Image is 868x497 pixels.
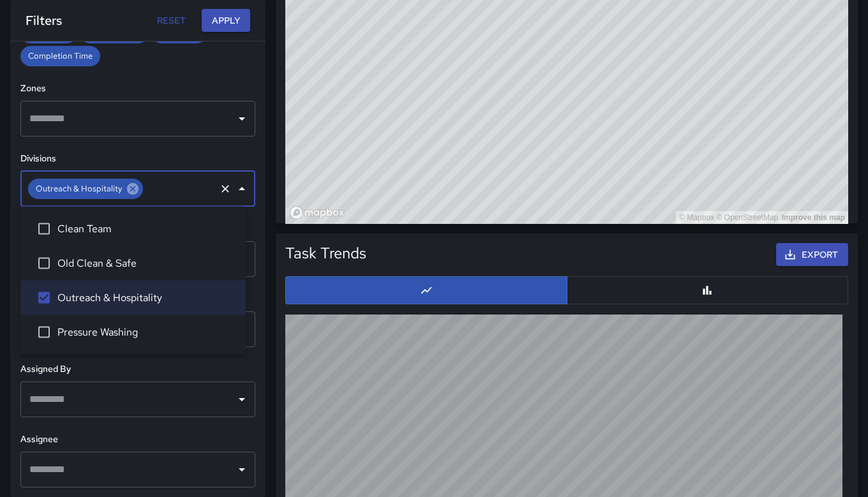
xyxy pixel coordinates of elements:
[20,82,255,96] h6: Zones
[285,243,366,263] h5: Task Trends
[233,110,251,128] button: Open
[567,276,849,304] button: Bar Chart
[233,461,251,478] button: Open
[151,9,191,33] button: Reset
[57,325,236,340] span: Pressure Washing
[57,290,236,306] span: Outreach & Hospitality
[20,433,255,447] h6: Assignee
[420,284,433,297] svg: Line Chart
[285,276,567,304] button: Line Chart
[216,180,234,198] button: Clear
[57,256,236,271] span: Old Clean & Safe
[202,9,250,33] button: Apply
[57,221,236,237] span: Clean Team
[26,10,62,31] h6: Filters
[233,180,251,198] button: Close
[233,390,251,408] button: Open
[20,50,100,61] span: Completion Time
[28,179,143,199] div: Outreach & Hospitality
[20,46,100,66] div: Completion Time
[28,181,130,196] span: Outreach & Hospitality
[20,362,255,376] h6: Assigned By
[701,284,714,297] svg: Bar Chart
[20,152,255,166] h6: Divisions
[776,243,848,267] button: Export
